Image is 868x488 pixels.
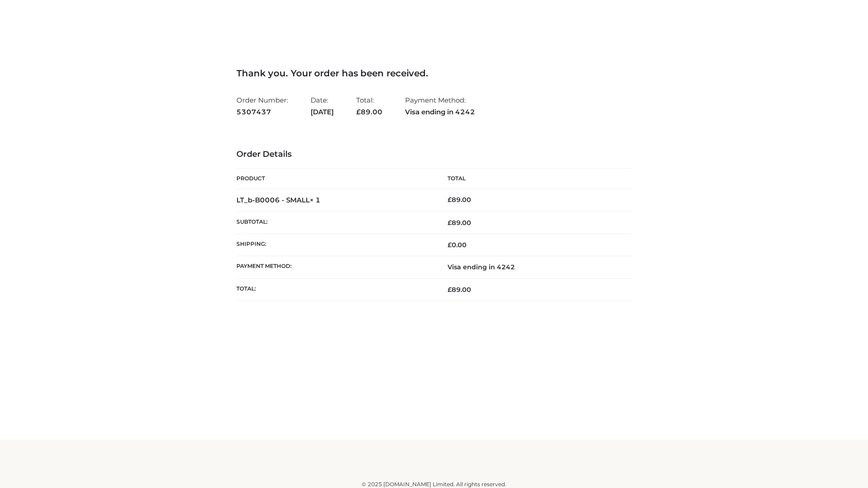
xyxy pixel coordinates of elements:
span: £ [448,241,452,249]
th: Total: [236,278,434,300]
bdi: 89.00 [448,196,471,204]
th: Product [236,169,434,189]
span: £ [448,219,452,227]
h3: Order Details [236,150,632,160]
span: 89.00 [448,219,471,227]
strong: 5307437 [236,106,288,118]
th: Total [434,169,632,189]
th: Payment method: [236,256,434,278]
span: £ [448,196,452,204]
span: £ [356,108,361,116]
li: Order Number: [236,92,288,120]
strong: × 1 [310,196,321,204]
td: Visa ending in 4242 [434,256,632,278]
li: Date: [311,92,334,120]
bdi: 0.00 [448,241,467,249]
th: Subtotal: [236,211,434,234]
th: Shipping: [236,234,434,256]
strong: LT_b-B0006 - SMALL [236,196,321,204]
span: 89.00 [356,108,382,116]
strong: Visa ending in 4242 [405,106,475,118]
h3: Thank you. Your order has been received. [236,68,632,79]
span: 89.00 [448,286,471,294]
strong: [DATE] [311,106,334,118]
span: £ [448,286,452,294]
li: Total: [356,92,382,120]
li: Payment Method: [405,92,475,120]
